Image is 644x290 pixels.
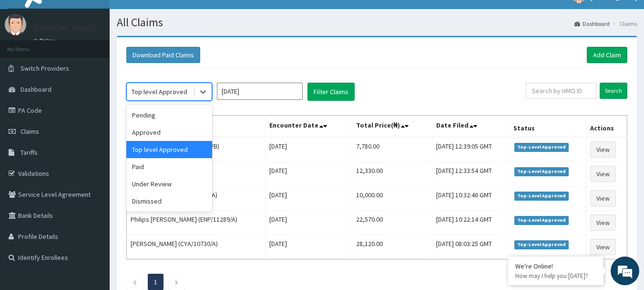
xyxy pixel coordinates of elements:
td: [DATE] 12:33:54 GMT [432,162,509,186]
td: [DATE] 12:39:05 GMT [432,137,509,162]
span: Tariffs [20,148,38,157]
p: How may I help you today? [515,272,596,280]
input: Select Month and Year [217,83,303,100]
div: Dismissed [126,193,212,210]
input: Search [600,83,627,99]
span: Claims [20,127,39,136]
td: Philips [PERSON_NAME] (ENP/11289/A) [127,211,266,235]
span: Top-Level Approved [514,240,569,249]
a: Previous page [133,278,137,286]
a: View [590,141,616,158]
textarea: Type your message and hit 'Enter' [5,191,182,224]
td: 22,570.00 [352,211,432,235]
a: View [590,239,616,255]
a: Next page [174,278,179,286]
li: Claims [611,20,637,28]
a: Add Claim [587,47,627,63]
a: Online [33,37,56,44]
td: [DATE] 10:22:14 GMT [432,211,509,235]
td: 12,330.00 [352,162,432,186]
button: Download Paid Claims [126,47,200,63]
a: Dashboard [574,20,610,28]
td: [DATE] [266,235,352,259]
td: [DATE] 10:32:46 GMT [432,186,509,211]
span: Top-Level Approved [514,216,569,225]
a: View [590,166,616,182]
a: View [590,190,616,206]
span: Dashboard [20,85,51,94]
td: [DATE] 08:03:25 GMT [432,235,509,259]
div: Minimize live chat window [156,5,179,28]
div: Approved [126,124,212,141]
span: Top-Level Approved [514,143,569,151]
div: Top level Approved [126,141,212,158]
td: [DATE] [266,162,352,186]
th: Total Price(₦) [352,116,432,138]
th: Encounter Date [266,116,352,138]
td: [PERSON_NAME] (CYA/10730/A) [127,235,266,259]
span: Top-Level Approved [514,167,569,176]
div: Under Review [126,175,212,193]
td: [DATE] [266,211,352,235]
td: 7,780.00 [352,137,432,162]
a: Page 1 is your current page [154,278,157,286]
input: Search by HMO ID [526,83,596,99]
td: 10,000.00 [352,186,432,211]
div: Top level Approved [132,87,187,97]
span: Switch Providers [20,64,69,73]
img: User Image [5,14,26,35]
div: Chat with us now [50,54,160,66]
a: View [590,215,616,231]
th: Date Filed [432,116,509,138]
span: Top-Level Approved [514,192,569,200]
td: 28,120.00 [352,235,432,259]
td: [DATE] [266,137,352,162]
button: Filter Claims [307,83,355,101]
th: Status [509,116,586,138]
td: [DATE] [266,186,352,211]
span: We're online! [55,85,132,182]
p: [PERSON_NAME] [33,24,96,32]
div: We're Online! [515,262,596,270]
h1: All Claims [117,16,637,29]
img: d_794563401_company_1708531726252_794563401 [18,48,39,72]
th: Actions [586,116,627,138]
div: Pending [126,107,212,124]
div: Paid [126,158,212,175]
